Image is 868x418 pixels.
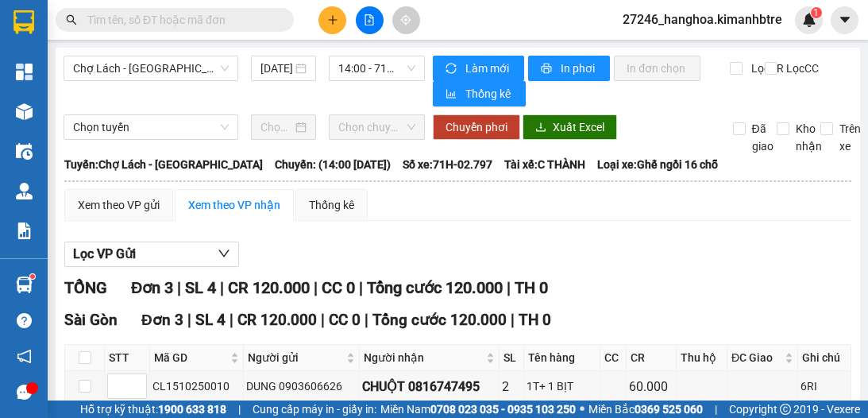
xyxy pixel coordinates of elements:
th: STT [105,345,150,371]
th: Thu hộ [677,345,727,371]
span: Kho nhận [789,120,828,155]
span: printer [541,63,554,75]
span: Lọc CC [780,60,821,77]
span: aim [400,14,411,25]
span: Sài Gòn [64,311,118,329]
input: 15/10/2025 [260,60,292,77]
span: CC 0 [322,278,355,297]
span: | [220,278,224,297]
span: | [365,311,368,329]
span: | [238,401,241,418]
span: Đã giao [746,120,780,155]
th: SL [500,345,524,371]
span: Đơn 3 [141,311,183,329]
button: printerIn phơi [528,56,610,81]
span: Người nhận [364,349,483,366]
span: | [314,278,318,297]
button: Chuyển phơi [433,114,520,140]
span: Đơn 3 [131,278,173,297]
span: SL 4 [195,311,226,329]
span: Chọn chuyến [338,115,415,139]
img: dashboard-icon [16,64,33,80]
button: plus [318,6,346,34]
th: CC [600,345,627,371]
sup: 1 [30,274,35,279]
span: 14:00 - 71H-02.797 [338,56,415,80]
div: CL1510250010 [152,377,241,395]
img: warehouse-icon [16,277,33,293]
div: DUNG 0903606626 [246,377,357,395]
span: question-circle [17,313,32,328]
span: | [321,311,325,329]
img: solution-icon [16,223,33,239]
span: | [359,278,363,297]
span: TH 0 [519,311,551,329]
span: Mã GD [154,349,227,366]
button: bar-chartThống kê [433,81,526,106]
button: syncLàm mới [433,56,524,81]
td: CL1510250010 [150,371,244,402]
span: search [66,14,77,25]
span: notification [17,349,32,364]
span: CR 120.000 [237,311,317,329]
span: down [218,247,230,260]
span: Người gửi [248,349,343,366]
div: 1T+ 1 BỊT [527,377,597,395]
span: Miền Bắc [588,401,703,418]
input: Tìm tên, số ĐT hoặc mã đơn [87,11,275,29]
span: | [511,311,515,329]
div: CHUỘT 0816747495 [362,377,496,397]
span: TỔNG [64,278,107,297]
div: Xem theo VP nhận [188,196,280,214]
button: In đơn chọn [614,56,700,81]
strong: 0708 023 035 - 0935 103 250 [430,403,576,416]
th: CR [627,345,677,371]
span: Thống kê [465,85,513,103]
th: Tên hàng [524,345,600,371]
span: Chợ Lách - Sài Gòn [73,56,229,80]
span: Tổng cước 120.000 [372,311,507,329]
button: aim [392,6,420,34]
img: warehouse-icon [16,103,33,120]
span: Miền Nam [380,401,576,418]
span: Làm mới [465,60,511,77]
span: plus [327,14,338,25]
span: Loại xe: Ghế ngồi 16 chỗ [597,156,718,173]
span: Tổng cước 120.000 [367,278,503,297]
span: TH 0 [515,278,548,297]
button: file-add [356,6,384,34]
span: | [507,278,511,297]
span: Hỗ trợ kỹ thuật: [80,401,226,418]
span: download [535,122,546,134]
img: warehouse-icon [16,183,33,199]
div: 60.000 [629,377,674,397]
span: | [177,278,181,297]
span: Chọn tuyến [73,115,229,139]
span: CC 0 [329,311,361,329]
span: | [715,401,717,418]
span: ĐC Giao [731,349,781,366]
button: caret-down [831,6,858,34]
button: downloadXuất Excel [523,114,617,140]
span: caret-down [838,13,852,27]
img: warehouse-icon [16,143,33,160]
span: | [187,311,191,329]
span: bar-chart [446,88,459,101]
span: ⚪️ [580,406,584,412]
span: CR 120.000 [228,278,310,297]
span: In phơi [561,60,597,77]
strong: 0369 525 060 [635,403,703,416]
strong: 1900 633 818 [158,403,226,416]
sup: 1 [811,7,822,18]
div: Xem theo VP gửi [78,196,160,214]
img: icon-new-feature [802,13,816,27]
span: copyright [780,404,791,415]
span: 1 [813,7,819,18]
span: file-add [364,14,375,25]
span: Chuyến: (14:00 [DATE]) [275,156,391,173]
div: 6RI [800,377,848,395]
span: Lọc CR [745,60,786,77]
span: Số xe: 71H-02.797 [403,156,492,173]
img: logo-vxr [14,10,34,34]
span: message [17,385,32,400]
